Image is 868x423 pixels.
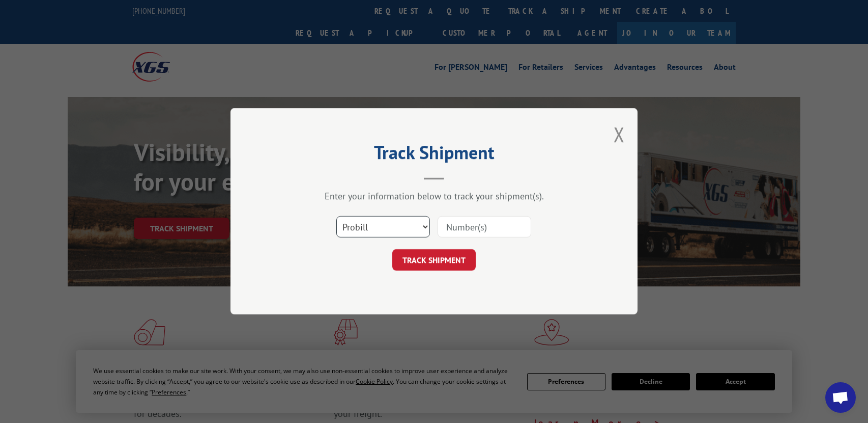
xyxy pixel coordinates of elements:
[281,145,587,165] h2: Track Shipment
[392,250,476,271] button: TRACK SHIPMENT
[614,121,625,148] button: Close modal
[281,191,587,202] div: Enter your information below to track your shipment(s).
[825,382,856,413] div: Open chat
[438,217,531,238] input: Number(s)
